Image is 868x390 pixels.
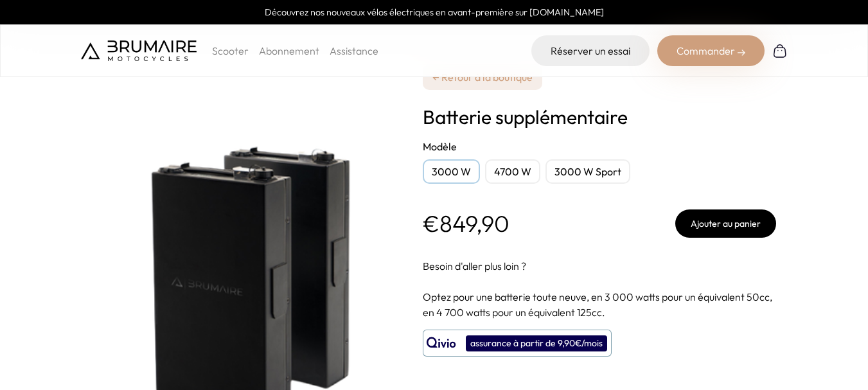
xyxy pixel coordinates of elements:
span: Optez pour une batterie toute neuve, en 3 000 watts pour un équivalent 50cc, en 4 700 watts pour ... [423,290,772,319]
a: Assistance [330,44,378,57]
div: assurance à partir de 9,90€/mois [466,335,607,351]
span: Besoin d'aller plus loin ? [423,260,526,272]
img: Panier [772,43,788,58]
p: Scooter [212,43,249,58]
div: 3000 W Sport [545,159,630,184]
button: Ajouter au panier [675,209,776,238]
p: €849,90 [423,211,509,236]
h1: Batterie supplémentaire [423,105,776,129]
div: 3000 W [423,159,480,184]
h2: Modèle [423,139,776,154]
a: Réserver un essai [531,35,650,66]
img: logo qivio [427,335,456,351]
div: Commander [657,35,765,66]
button: assurance à partir de 9,90€/mois [423,330,612,357]
img: right-arrow-2.png [738,49,745,57]
img: Brumaire Motocycles [81,40,197,61]
div: 4700 W [485,159,540,184]
a: Abonnement [259,44,319,57]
